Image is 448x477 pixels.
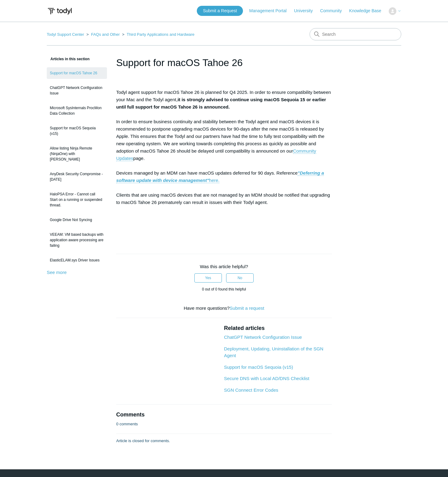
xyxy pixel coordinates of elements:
[294,8,319,14] a: University
[116,55,332,70] h1: Support for macOS Tahoe 26
[224,364,293,370] a: Support for macOS Sequoia (v15)
[47,270,67,275] a: See more
[47,82,107,99] a: ChatGPT Network Configuration Issue
[224,387,278,393] a: SGN Connect Error Codes
[47,57,90,61] span: Articles in this section
[116,148,316,161] a: Community Updates
[47,188,107,211] a: HaloPSA Error - Cannot call Start on a running or suspended thread.
[85,32,121,37] li: FAQs and Other
[116,89,332,235] p: Todyl agent support for macOS Tahoe 26 is planned for Q4 2025. In order to ensure compatibility b...
[320,8,348,14] a: Community
[194,273,222,283] button: This article was helpful
[116,421,138,427] p: 0 comments
[121,32,195,37] li: Third Party Applications and Hardware
[47,254,107,266] a: ElasticELAM.sys Driver Issues
[47,6,73,17] img: Todyl Support Center Help Center home page
[47,32,84,37] a: Todyl Support Center
[47,102,107,119] a: Microsoft SysInternals ProcMon Data Collection
[47,32,85,37] li: Todyl Support Center
[47,229,107,251] a: VEEAM: VM based backups with application aware processing are failing
[224,376,309,381] a: Secure DNS with Local AD/DNS Checklist
[224,335,302,340] a: ChatGPT Network Configuration Issue
[47,122,107,139] a: Support for macOS Sequoia (v15)
[230,305,264,311] a: Submit a request
[116,305,332,312] div: Have more questions?
[249,8,293,14] a: Management Portal
[310,28,401,40] input: Search
[47,142,107,165] a: Allow listing Ninja Remote (NinjaOne) with [PERSON_NAME]
[202,287,246,291] span: 0 out of 0 found this helpful
[127,32,195,37] a: Third Party Applications and Hardware
[226,273,254,283] button: This article was not helpful
[200,264,248,269] span: Was this article helpful?
[47,214,107,226] a: Google Drive Not Syncing
[197,6,243,16] a: Submit a Request
[349,8,387,14] a: Knowledge Base
[224,346,323,358] a: Deployment, Updating, Uninstallation of the SGN Agent
[224,324,332,332] h2: Related articles
[116,411,332,419] h2: Comments
[91,32,120,37] a: FAQs and Other
[116,438,170,444] p: Article is closed for comments.
[47,67,107,79] a: Support for macOS Tahoe 26
[47,168,107,185] a: AnyDesk Security Compromise - [DATE]
[116,97,326,109] strong: it is strongly advised to continue using macOS Sequoia 15 or earlier until full support for macOS...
